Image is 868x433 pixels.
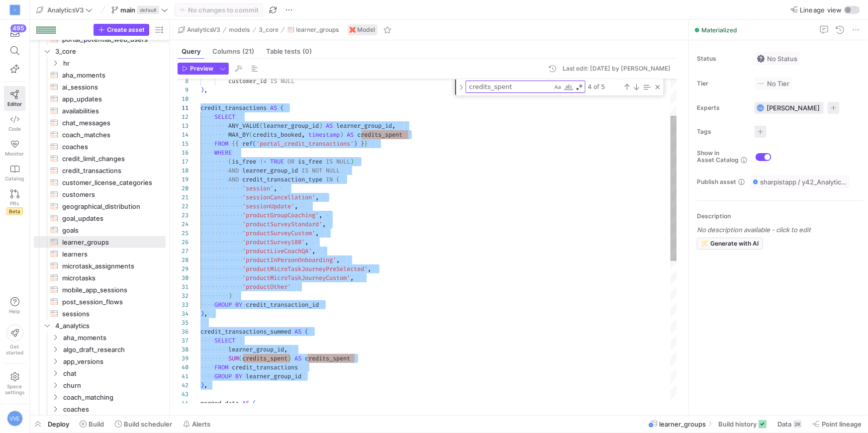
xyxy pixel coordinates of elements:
span: 'productLiveCoachQA' [242,247,312,255]
span: availabilities​​​​​​​​​​ [62,105,154,117]
span: OR [288,158,294,166]
span: 'sessionUpdate' [242,202,294,210]
span: Lineage view [800,6,842,14]
a: Catalog [4,161,25,185]
span: 'productSurveyCustom' [242,229,315,237]
div: 31 [178,282,189,291]
span: Preview [190,65,213,72]
div: 29 [178,264,189,273]
span: learners​​​​​​​​​​ [62,249,154,260]
span: } [361,140,364,148]
span: credit_limit_changes​​​​​​​​​​ [62,153,154,165]
a: PRsBeta [4,185,25,219]
span: , [336,256,340,264]
span: FROM [214,140,228,148]
span: Editor [7,101,22,107]
div: 30 [178,273,189,282]
span: 'productOther' [242,283,291,291]
div: 21 [178,193,189,202]
div: 26 [178,238,189,247]
span: credit_transactions​​​​​​​​​​ [62,165,154,176]
div: 38 [178,345,189,354]
a: sessions​​​​​​​​​​ [34,308,166,320]
div: Press SPACE to select this row. [34,81,166,93]
span: ( [305,328,308,336]
a: credit_transactions​​​​​​​​​​ [34,165,166,176]
a: post_session_flows​​​​​​​​​​ [34,296,166,308]
div: Use Regular Expression (⌥⌘R) [575,82,584,92]
div: Press SPACE to select this row. [34,45,166,57]
a: customer_license_categories​​​​​​​​​​ [34,176,166,188]
button: Data2K [773,416,806,433]
span: GROUP [214,301,232,309]
button: Preview [178,63,217,75]
span: 3_core [55,46,164,57]
span: Get started [6,344,23,355]
a: customers​​​​​​​​​​ [34,188,166,200]
span: 'productGroupCoaching' [242,211,319,219]
div: Press SPACE to select this row. [34,153,166,165]
span: BY [235,372,242,380]
button: 3_core [256,24,281,36]
span: credits_spent [242,354,288,362]
span: sessions​​​​​​​​​​ [62,308,154,320]
div: Close (Escape) [654,83,662,91]
span: customers​​​​​​​​​​ [62,189,154,200]
span: GROUP [214,372,232,380]
span: 'portal_credit_transactions' [256,140,354,148]
div: Press SPACE to select this row. [34,165,166,176]
button: sharpistapp / y42_AnalyticsV3 / learner_groups [751,175,850,188]
div: Press SPACE to select this row. [34,212,166,224]
span: ) [288,354,291,362]
div: 36 [178,327,189,336]
span: SELECT [214,113,235,121]
span: Code [8,126,21,132]
span: 'productInPersonOnboarding' [242,256,336,264]
div: Match Whole Word (⌥⌘W) [564,82,574,92]
button: VVE [4,408,25,429]
span: learner_group_id [242,167,298,174]
button: maindefault [109,3,171,16]
div: S [10,5,20,15]
button: Build history [714,416,771,433]
span: Build [89,420,104,428]
span: BY [235,301,242,309]
span: , [319,211,322,219]
div: Press SPACE to select this row. [34,176,166,188]
span: ) [354,140,357,148]
span: ) [200,86,204,94]
div: 37 [178,336,189,345]
span: is_free [232,158,256,166]
div: 14 [178,130,189,139]
span: Publish asset [697,178,736,185]
span: algo_draft_research [63,344,164,355]
span: [PERSON_NAME] [767,104,820,112]
div: VVE [757,104,765,112]
span: Beta [6,207,23,215]
span: 'productMicroTaskJourneyPreSelected' [242,265,368,273]
a: coach_matches​​​​​​​​​​ [34,129,166,141]
span: 'session' [242,184,274,192]
span: , [322,220,326,228]
div: 15 [178,139,189,148]
div: Press SPACE to select this row. [34,200,166,212]
a: coaches​​​​​​​​​​ [34,141,166,153]
span: coaches [63,404,164,415]
span: (21) [242,48,254,55]
span: goal_updates​​​​​​​​​​ [62,213,154,224]
div: Press SPACE to select this row. [34,344,166,355]
span: NULL [336,158,350,166]
span: Materialized [701,26,737,34]
span: microtasks​​​​​​​​​​ [62,272,154,284]
span: AND [228,175,239,183]
a: Monitor [4,136,25,161]
div: Toggle Replace [457,79,466,95]
a: ai_sessions​​​​​​​​​​ [34,81,166,93]
div: Press SPACE to select this row. [34,117,166,129]
span: learner_group_id [228,346,284,353]
textarea: Find [466,81,552,92]
span: post_session_flows​​​​​​​​​​ [62,296,154,308]
img: No tier [757,80,765,87]
div: 12 [178,112,189,121]
span: AS [294,354,301,362]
